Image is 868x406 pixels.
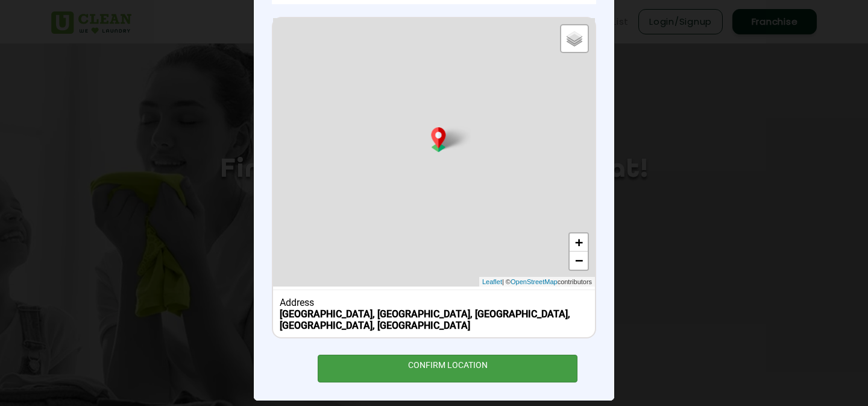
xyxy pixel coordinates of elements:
[280,308,570,331] b: [GEOGRAPHIC_DATA], [GEOGRAPHIC_DATA], [GEOGRAPHIC_DATA], [GEOGRAPHIC_DATA], [GEOGRAPHIC_DATA]
[570,252,588,270] a: Zoom out
[570,233,588,252] a: Zoom in
[561,25,588,52] a: Layers
[479,277,595,287] div: | © contributors
[511,277,558,287] a: OpenStreetMap
[280,297,589,308] div: Address
[318,355,577,382] div: CONFIRM LOCATION
[482,277,502,287] a: Leaflet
